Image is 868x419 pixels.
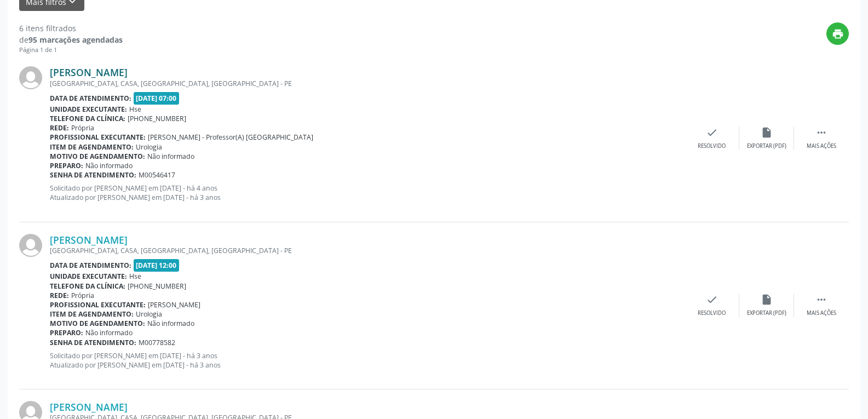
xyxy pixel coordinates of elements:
[698,142,726,150] div: Resolvido
[826,22,849,45] button: print
[139,338,175,347] span: M00778582
[50,66,128,78] a: [PERSON_NAME]
[50,234,128,246] a: [PERSON_NAME]
[50,152,145,161] b: Motivo de agendamento:
[85,161,133,170] span: Não informado
[50,272,127,281] b: Unidade executante:
[134,259,180,272] span: [DATE] 12:00
[50,94,131,103] b: Data de atendimento:
[50,105,127,114] b: Unidade executante:
[148,300,200,309] span: [PERSON_NAME]
[50,319,145,328] b: Motivo de agendamento:
[50,246,685,255] div: [GEOGRAPHIC_DATA], CASA, [GEOGRAPHIC_DATA], [GEOGRAPHIC_DATA] - PE
[747,142,786,150] div: Exportar (PDF)
[71,291,94,300] span: Própria
[19,34,123,45] div: de
[136,142,162,152] span: Urologia
[147,319,194,328] span: Não informado
[147,152,194,161] span: Não informado
[136,309,162,319] span: Urologia
[19,66,42,89] img: img
[807,309,836,317] div: Mais ações
[50,282,125,291] b: Telefone da clínica:
[50,328,83,337] b: Preparo:
[706,127,718,139] i: check
[50,261,131,270] b: Data de atendimento:
[50,351,685,370] p: Solicitado por [PERSON_NAME] em [DATE] - há 3 anos Atualizado por [PERSON_NAME] em [DATE] - há 3 ...
[134,92,180,105] span: [DATE] 07:00
[50,338,136,347] b: Senha de atendimento:
[50,300,146,309] b: Profissional executante:
[807,142,836,150] div: Mais ações
[50,170,136,180] b: Senha de atendimento:
[832,28,844,40] i: print
[19,45,123,55] div: Página 1 de 1
[50,183,685,202] p: Solicitado por [PERSON_NAME] em [DATE] - há 4 anos Atualizado por [PERSON_NAME] em [DATE] - há 3 ...
[19,22,123,34] div: 6 itens filtrados
[761,294,773,306] i: insert_drive_file
[50,161,83,170] b: Preparo:
[128,282,186,291] span: [PHONE_NUMBER]
[129,105,141,114] span: Hse
[28,35,123,45] strong: 95 marcações agendadas
[85,328,133,337] span: Não informado
[761,127,773,139] i: insert_drive_file
[148,133,313,142] span: [PERSON_NAME] - Professor(A) [GEOGRAPHIC_DATA]
[129,272,141,281] span: Hse
[50,142,134,152] b: Item de agendamento:
[71,123,94,133] span: Própria
[747,309,786,317] div: Exportar (PDF)
[50,79,685,88] div: [GEOGRAPHIC_DATA], CASA, [GEOGRAPHIC_DATA], [GEOGRAPHIC_DATA] - PE
[706,294,718,306] i: check
[50,309,134,319] b: Item de agendamento:
[815,127,827,139] i: 
[50,291,69,300] b: Rede:
[50,133,146,142] b: Profissional executante:
[139,170,175,180] span: M00546417
[50,401,128,413] a: [PERSON_NAME]
[19,234,42,257] img: img
[128,114,186,123] span: [PHONE_NUMBER]
[698,309,726,317] div: Resolvido
[815,294,827,306] i: 
[50,123,69,133] b: Rede:
[50,114,125,123] b: Telefone da clínica:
